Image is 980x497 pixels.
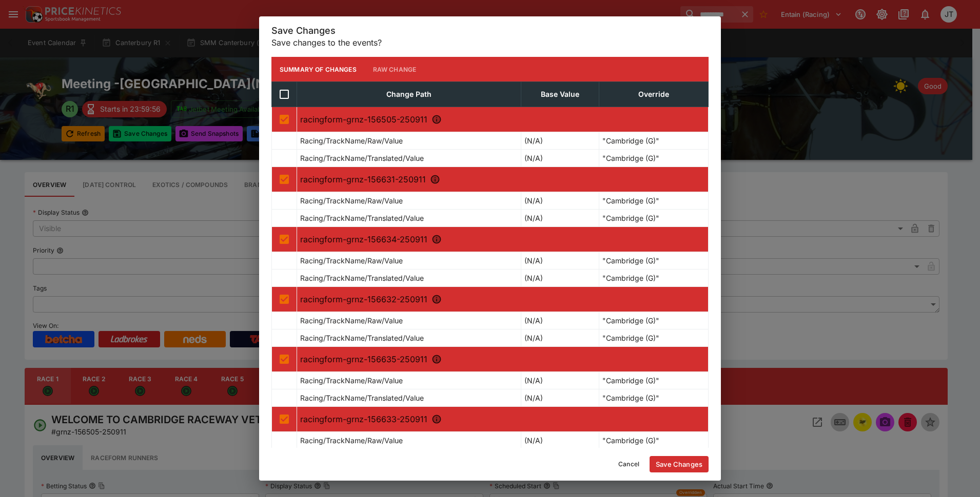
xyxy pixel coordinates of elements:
[599,389,708,407] td: "Cambridge (G)"
[300,195,403,206] p: Racing/TrackName/Raw/Value
[432,414,442,424] svg: R6 - COPRICE WORKING DOG BEEF SPRINT PBD
[599,252,708,270] td: "Cambridge (G)"
[521,82,599,107] th: Base Value
[300,413,705,425] p: racingform-grnz-156633-250911
[521,270,599,287] td: (N/A)
[300,333,424,343] p: Racing/TrackName/Translated/Value
[521,132,599,150] td: (N/A)
[300,375,403,386] p: Racing/TrackName/Raw/Value
[300,113,705,126] p: racingform-grnz-156505-250911
[300,173,705,185] p: racingform-grnz-156631-250911
[521,150,599,167] td: (N/A)
[300,353,705,365] p: racingform-grnz-156635-250911
[599,150,708,167] td: "Cambridge (G)"
[650,456,709,472] button: Save Changes
[300,273,424,283] p: Racing/TrackName/Translated/Value
[300,233,705,245] p: racingform-grnz-156634-250911
[612,456,645,472] button: Cancel
[599,270,708,287] td: "Cambridge (G)"
[599,132,708,150] td: "Cambridge (G)"
[300,255,403,266] p: Racing/TrackName/Raw/Value
[599,82,708,107] th: Override
[521,372,599,389] td: (N/A)
[300,392,424,403] p: Racing/TrackName/Translated/Value
[521,210,599,227] td: (N/A)
[300,293,705,305] p: racingform-grnz-156632-250911
[300,435,403,446] p: Racing/TrackName/Raw/Value
[271,25,709,36] h5: Save Changes
[599,312,708,329] td: "Cambridge (G)"
[521,329,599,347] td: (N/A)
[521,432,599,449] td: (N/A)
[521,312,599,329] td: (N/A)
[599,329,708,347] td: "Cambridge (G)"
[300,153,424,163] p: Racing/TrackName/Translated/Value
[599,192,708,210] td: "Cambridge (G)"
[297,82,521,107] th: Change Path
[521,389,599,407] td: (N/A)
[432,114,442,125] svg: R1 - WELCOME TO CAMBRIDGE RACEWAY VETERANS SPRINT PBD
[300,315,403,326] p: Racing/TrackName/Raw/Value
[599,210,708,227] td: "Cambridge (G)"
[599,432,708,449] td: "Cambridge (G)"
[365,57,425,81] button: Raw Change
[432,354,442,364] svg: R5 - CLUBHOUSE CAMBRIDGE STAKES PBD
[599,372,708,389] td: "Cambridge (G)"
[271,36,709,49] p: Save changes to the events?
[430,174,440,184] svg: R2 - FOLLOW WGRC ON FACEBOOK SPRINT PBD
[521,192,599,210] td: (N/A)
[300,135,403,146] p: Racing/TrackName/Raw/Value
[521,252,599,270] td: (N/A)
[271,57,365,81] button: Summary of Changes
[432,234,442,244] svg: R3 - GREAT GLOBAL GREYHOUND WALK 28/9 SPRINT PBD
[300,213,424,223] p: Racing/TrackName/Translated/Value
[432,294,442,304] svg: R4 - COPRICE WORKING DOG CHICKEN SPRINT PBD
